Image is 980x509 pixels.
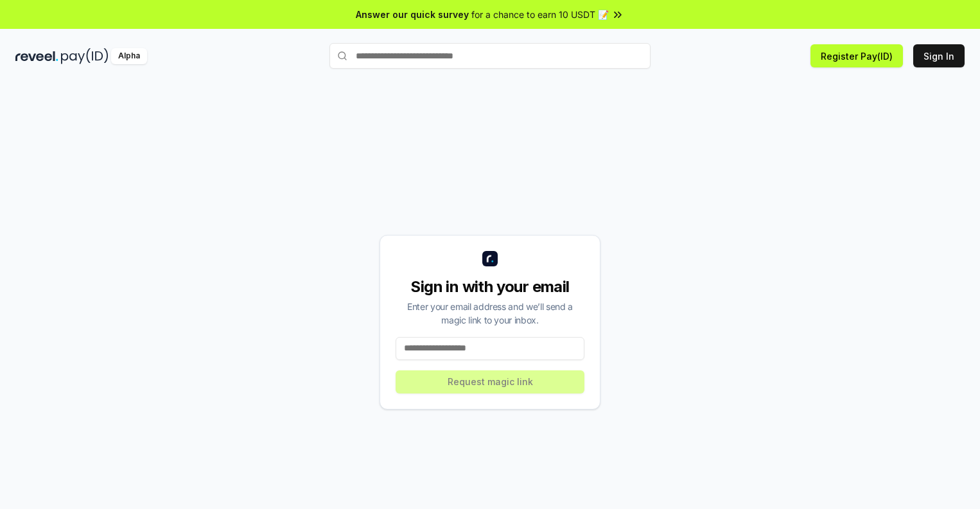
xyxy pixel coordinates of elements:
span: Answer our quick survey [356,8,469,21]
button: Sign In [913,44,965,67]
img: reveel_dark [15,48,58,64]
button: Register Pay(ID) [810,44,903,67]
div: Enter your email address and we’ll send a magic link to your inbox. [396,300,584,327]
span: for a chance to earn 10 USDT 📝 [471,8,609,21]
img: pay_id [61,48,109,64]
div: Alpha [111,48,147,64]
div: Sign in with your email [396,277,584,297]
img: logo_small [482,251,498,266]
